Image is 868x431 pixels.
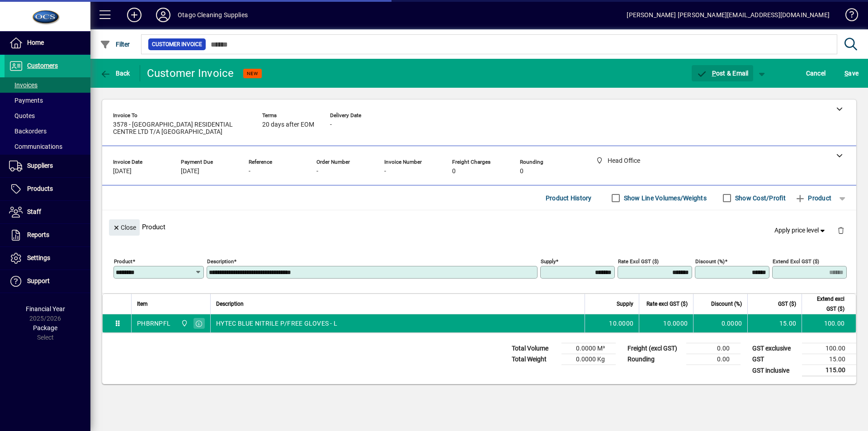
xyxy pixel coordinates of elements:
[27,231,49,238] span: Reports
[802,365,856,376] td: 115.00
[802,343,856,354] td: 100.00
[216,319,337,328] span: HYTEC BLUE NITRILE P/FREE GLOVES - L
[33,324,57,332] span: Package
[452,168,456,175] span: 0
[5,270,90,293] a: Support
[830,226,852,234] app-page-header-button: Delete
[247,71,258,76] span: NEW
[9,97,43,104] span: Payments
[137,319,170,328] div: PHBRNPFL
[179,318,189,328] span: Head Office
[9,143,62,150] span: Communications
[5,178,90,200] a: Products
[733,194,786,203] label: Show Cost/Profit
[100,41,130,48] span: Filter
[646,299,688,309] span: Rate excl GST ($)
[617,299,633,309] span: Supply
[507,354,561,365] td: Total Weight
[5,139,90,154] a: Communications
[623,354,686,365] td: Rounding
[692,65,753,81] button: Post & Email
[27,277,50,284] span: Support
[5,77,90,93] a: Invoices
[113,220,136,235] span: Close
[181,168,199,175] span: [DATE]
[5,201,90,223] a: Staff
[561,343,616,354] td: 0.0000 M³
[90,65,140,81] app-page-header-button: Back
[561,354,616,365] td: 0.0000 Kg
[5,108,90,123] a: Quotes
[109,219,140,236] button: Close
[384,168,386,175] span: -
[627,8,830,22] div: [PERSON_NAME] [PERSON_NAME][EMAIL_ADDRESS][DOMAIN_NAME]
[622,194,707,203] label: Show Line Volumes/Weights
[152,40,202,49] span: Customer Invoice
[747,314,802,332] td: 15.00
[9,81,38,89] span: Invoices
[178,8,248,22] div: Otago Cleaning Supplies
[114,258,132,265] mat-label: Product
[790,190,836,206] button: Product
[27,62,58,69] span: Customers
[249,168,250,175] span: -
[771,223,830,239] button: Apply price level
[107,223,142,231] app-page-header-button: Close
[623,343,686,354] td: Freight (excl GST)
[807,294,844,314] span: Extend excl GST ($)
[330,121,332,128] span: -
[712,70,716,77] span: P
[686,343,741,354] td: 0.00
[748,343,802,354] td: GST exclusive
[137,299,148,309] span: Item
[806,66,826,81] span: Cancel
[773,258,819,265] mat-label: Extend excl GST ($)
[147,66,234,81] div: Customer Invoice
[9,128,47,135] span: Backorders
[802,314,856,332] td: 100.00
[149,7,178,23] button: Profile
[26,305,65,313] span: Financial Year
[5,32,90,54] a: Home
[839,2,857,31] a: Knowledge Base
[27,254,50,261] span: Settings
[546,191,592,205] span: Product History
[120,7,149,23] button: Add
[804,65,828,81] button: Cancel
[5,93,90,108] a: Payments
[774,226,827,235] span: Apply price level
[316,168,318,175] span: -
[748,365,802,376] td: GST inclusive
[795,191,831,205] span: Product
[5,224,90,246] a: Reports
[98,36,132,52] button: Filter
[507,343,561,354] td: Total Volume
[27,208,41,215] span: Staff
[5,247,90,270] a: Settings
[693,314,747,332] td: 0.0000
[5,155,90,177] a: Suppliers
[778,299,796,309] span: GST ($)
[542,190,595,206] button: Product History
[27,162,53,169] span: Suppliers
[98,65,132,81] button: Back
[802,354,856,365] td: 15.00
[27,185,53,192] span: Products
[520,168,524,175] span: 0
[5,123,90,139] a: Backorders
[102,210,856,243] div: Product
[609,319,633,328] span: 10.0000
[100,70,130,77] span: Back
[113,121,249,136] span: 3578 - [GEOGRAPHIC_DATA] RESIDENTIAL CENTRE LTD T/A [GEOGRAPHIC_DATA]
[842,65,861,81] button: Save
[686,354,741,365] td: 0.00
[830,219,852,241] button: Delete
[748,354,802,365] td: GST
[645,319,688,328] div: 10.0000
[844,66,859,81] span: ave
[711,299,742,309] span: Discount (%)
[9,112,35,119] span: Quotes
[27,39,44,46] span: Home
[216,299,244,309] span: Description
[113,168,132,175] span: [DATE]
